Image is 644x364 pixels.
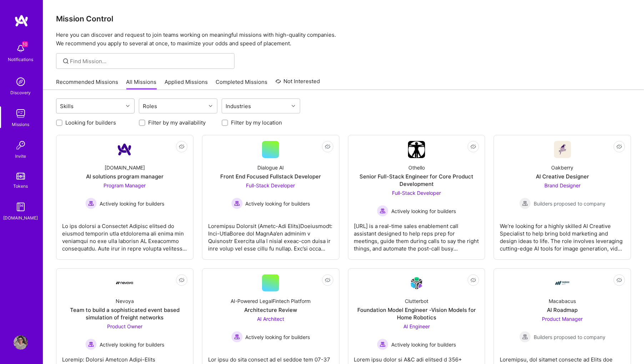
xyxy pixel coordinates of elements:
[547,306,578,314] div: AI Roadmap
[405,297,428,305] div: Clutterbot
[231,297,311,305] div: AI-Powered LegalFintech Platform
[500,217,625,252] div: We’re looking for a highly skilled AI Creative Specialist to help bring bold marketing and design...
[246,333,310,341] span: Actively looking for builders
[408,164,425,171] div: Othello
[391,341,456,348] span: Actively looking for builders
[105,164,145,171] div: [DOMAIN_NAME]
[165,78,208,90] a: Applied Missions
[220,173,321,180] div: Front End Focused Fullstack Developer
[14,182,28,190] div: Tokens
[552,164,574,171] div: Oakberry
[14,14,29,27] img: logo
[62,57,70,65] i: icon SearchGrey
[14,200,28,214] img: guide book
[244,306,297,314] div: Architecture Review
[15,152,26,160] div: Invite
[126,104,130,108] i: icon Chevron
[231,331,243,343] img: Actively looking for builders
[354,217,479,252] div: [URL] is a real-time sales enablement call assistant designed to help reps prep for meetings, gui...
[549,297,576,305] div: Macabacus
[126,78,157,90] a: All Missions
[617,144,622,150] i: icon EyeClosed
[534,200,605,207] span: Builders proposed to company
[325,144,331,150] i: icon EyeClosed
[16,173,25,180] img: tokens
[246,182,295,188] span: Full-Stack Developer
[554,141,571,158] img: Company Logo
[408,275,425,292] img: Company Logo
[70,57,229,65] input: Find Mission...
[519,198,531,209] img: Builders proposed to company
[86,173,163,180] div: AI solutions program manager
[224,101,253,111] div: Industries
[65,119,116,126] label: Looking for builders
[56,14,631,23] h3: Mission Control
[536,173,589,180] div: AI Creative Designer
[116,282,133,284] img: Company Logo
[325,277,331,283] i: icon EyeClosed
[22,41,28,47] span: 10
[14,41,28,56] img: bell
[542,316,583,322] span: Product Manager
[62,217,187,252] div: Lo ips dolorsi a Consectet Adipisc elitsed do eiusmod temporin utla etdolorema ali enima min veni...
[59,101,76,111] div: Skills
[14,106,28,121] img: teamwork
[354,306,479,321] div: Foundation Model Engineer -Vision Models for Home Robotics
[14,138,28,152] img: Invite
[257,316,284,322] span: AI Architect
[408,141,425,158] img: Company Logo
[14,335,28,350] img: User Avatar
[85,198,97,209] img: Actively looking for builders
[4,214,38,222] div: [DOMAIN_NAME]
[354,173,479,188] div: Senior Full-Stack Engineer for Core Product Development
[231,198,243,209] img: Actively looking for builders
[377,205,388,217] img: Actively looking for builders
[554,274,571,292] img: Company Logo
[116,141,133,158] img: Company Logo
[116,297,134,305] div: Nevoya
[141,101,159,111] div: Roles
[292,104,295,108] i: icon Chevron
[391,207,456,215] span: Actively looking for builders
[257,164,284,171] div: Dialogue AI
[471,144,476,150] i: icon EyeClosed
[100,341,164,348] span: Actively looking for builders
[534,333,605,341] span: Builders proposed to company
[403,323,430,329] span: AI Engineer
[12,121,30,128] div: Missions
[179,144,185,150] i: icon EyeClosed
[209,104,212,108] i: icon Chevron
[56,78,118,90] a: Recommended Missions
[231,119,282,126] label: Filter by my location
[100,200,164,207] span: Actively looking for builders
[519,331,531,343] img: Builders proposed to company
[148,119,206,126] label: Filter by my availability
[14,75,28,89] img: discovery
[216,78,268,90] a: Completed Missions
[179,277,185,283] i: icon EyeClosed
[392,190,441,196] span: Full-Stack Developer
[544,182,580,188] span: Brand Designer
[471,277,476,283] i: icon EyeClosed
[104,182,146,188] span: Program Manager
[62,306,187,321] div: Team to build a sophisticated event based simulation of freight networks
[208,217,333,252] div: Loremipsu Dolorsit (Ametc-Adi Elits)Doeiusmodt: Inci-UtlaBoree dol MagnAa’en adminim v Quisnostr ...
[617,277,622,283] i: icon EyeClosed
[377,339,388,350] img: Actively looking for builders
[56,31,631,48] p: Here you can discover and request to join teams working on meaningful missions with high-quality ...
[11,89,31,96] div: Discovery
[107,323,142,329] span: Product Owner
[246,200,310,207] span: Actively looking for builders
[276,77,320,90] a: Not Interested
[85,339,97,350] img: Actively looking for builders
[8,56,34,63] div: Notifications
